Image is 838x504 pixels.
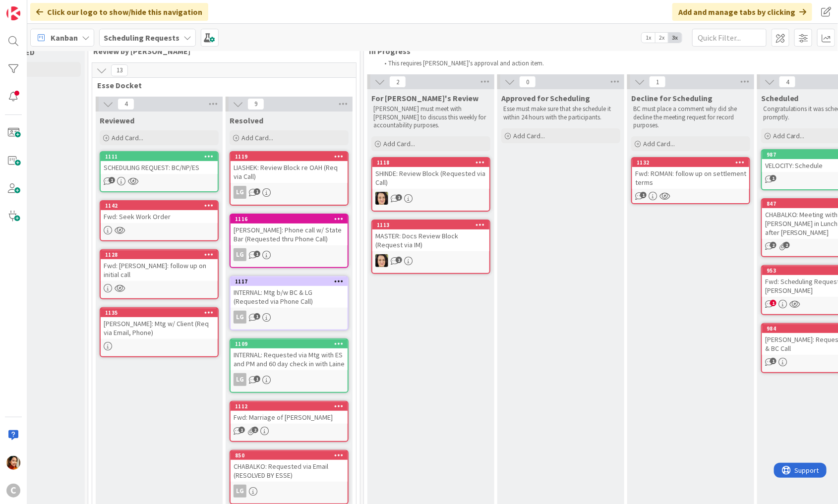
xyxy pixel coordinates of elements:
[112,133,143,142] span: Add Card...
[101,250,218,259] div: 1128
[773,131,805,140] span: Add Card...
[254,188,260,195] span: 1
[632,167,749,189] div: Fwd: ROMAN: follow up on settlement terms
[241,133,273,142] span: Add Card...
[235,216,348,223] div: 1116
[109,177,115,183] span: 1
[6,6,20,20] img: Visit kanbanzone.com
[101,201,218,223] div: 1142Fwd: Seek Work Order
[105,251,218,258] div: 1128
[101,250,218,281] div: 1128Fwd: [PERSON_NAME]: follow up on initial call
[231,152,348,183] div: 1119LIASHEK: Review Block re OAH (Req via Call)
[254,251,260,257] span: 1
[231,152,348,161] div: 1119
[231,402,348,424] div: 1112Fwd: Marriage of [PERSON_NAME]
[372,221,489,251] div: 1113MASTER: Docs Review Block (Request via IM)
[234,186,246,199] div: LG
[118,98,134,110] span: 4
[231,286,348,308] div: INTERNAL: Mtg b/w BC & LG (Requested via Phone Call)
[252,427,258,433] span: 2
[372,192,489,205] div: BL
[234,485,246,498] div: LG
[105,202,218,209] div: 1142
[632,158,749,167] div: 1132
[235,153,348,160] div: 1119
[779,76,796,88] span: 4
[231,485,348,498] div: LG
[672,3,812,21] div: Add and manage tabs by clicking
[770,358,777,364] span: 1
[637,159,749,166] div: 1132
[51,32,78,44] span: Kanban
[230,115,263,125] span: Resolved
[6,484,20,498] div: C
[761,93,799,103] span: Scheduled
[239,427,245,433] span: 1
[396,257,402,263] span: 1
[234,373,246,386] div: LG
[655,33,668,43] span: 2x
[643,139,675,148] span: Add Card...
[372,254,489,267] div: BL
[231,215,348,224] div: 1116
[235,340,348,347] div: 1109
[101,152,218,161] div: 1111
[649,76,666,88] span: 1
[231,224,348,245] div: [PERSON_NAME]: Phone call w/ State Bar (Requested thru Phone Call)
[372,221,489,229] div: 1113
[373,105,488,129] p: [PERSON_NAME] must meet with [PERSON_NAME] to discuss this weekly for accountability purposes.
[100,115,134,125] span: Reviewed
[371,93,479,103] span: For Breanna's Review
[97,80,344,90] span: Esse Docket
[101,161,218,174] div: SCHEDULING REQUEST: BC/NP/ES
[372,229,489,251] div: MASTER: Docs Review Block (Request via IM)
[640,192,647,198] span: 1
[513,131,545,140] span: Add Card...
[101,308,218,317] div: 1135
[254,313,260,320] span: 1
[377,222,489,228] div: 1113
[231,215,348,245] div: 1116[PERSON_NAME]: Phone call w/ State Bar (Requested thru Phone Call)
[231,339,348,370] div: 1109INTERNAL: Requested via Mtg with ES and PM and 60 day check in with Laine
[231,402,348,411] div: 1112
[631,93,713,103] span: Decline for Scheduling
[632,158,749,189] div: 1132Fwd: ROMAN: follow up on settlement terms
[254,376,260,382] span: 1
[377,159,489,166] div: 1118
[383,139,415,148] span: Add Card...
[501,93,590,103] span: Approved for Scheduling
[6,456,20,470] img: PM
[231,451,348,460] div: 850
[633,105,748,129] p: BC must place a comment why did she decline the meeting request for record purposes.
[519,76,536,88] span: 0
[770,242,777,248] span: 2
[234,248,246,261] div: LG
[104,33,180,43] b: Scheduling Requests
[231,277,348,308] div: 1117INTERNAL: Mtg b/w BC & LG (Requested via Phone Call)
[247,98,264,110] span: 9
[783,242,790,248] span: 2
[231,411,348,424] div: Fwd: Marriage of [PERSON_NAME]
[668,33,682,43] span: 3x
[375,254,388,267] img: BL
[101,201,218,210] div: 1142
[105,153,218,160] div: 1111
[372,167,489,189] div: SHINDE: Review Block (Requested via Call)
[231,373,348,386] div: LG
[231,348,348,370] div: INTERNAL: Requested via Mtg with ES and PM and 60 day check in with Laine
[692,29,767,47] input: Quick Filter...
[642,33,655,43] span: 1x
[503,105,618,121] p: Esse must make sure that she schedule it within 24 hours with the participants.
[101,259,218,281] div: Fwd: [PERSON_NAME]: follow up on initial call
[375,192,388,205] img: BL
[235,278,348,285] div: 1117
[235,452,348,459] div: 850
[231,248,348,261] div: LG
[231,311,348,324] div: LG
[101,317,218,339] div: [PERSON_NAME]: Mtg w/ Client (Req via Email, Phone)
[30,3,208,21] div: Click our logo to show/hide this navigation
[770,175,777,181] span: 1
[231,460,348,482] div: CHABALKO: Requested via Email (RESOLVED BY ESSE)
[231,161,348,183] div: LIASHEK: Review Block re OAH (Req via Call)
[111,64,128,76] span: 13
